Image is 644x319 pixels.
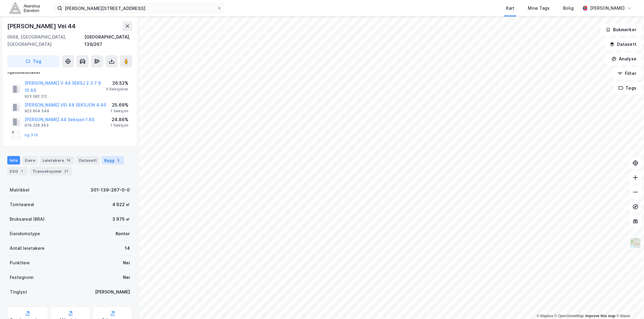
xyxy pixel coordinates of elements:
div: [PERSON_NAME] [590,5,625,12]
a: OpenStreetMap [554,314,584,318]
div: [PERSON_NAME] Vei 44 [7,21,77,31]
div: 974 228 343 [25,123,49,128]
div: Kontrollprogram for chat [614,290,644,319]
div: Kontor [116,230,130,237]
div: Antall leietakere [10,245,45,252]
div: 24.86% [110,116,128,123]
div: 26.52% [106,80,128,87]
div: 25.69% [110,101,128,109]
div: 1 [19,168,25,174]
div: Nei [123,259,130,266]
div: Matrikkel [10,186,29,194]
div: Eiere [22,156,38,165]
div: Datasett [76,156,99,165]
div: Nei [123,274,130,281]
div: 14 [125,245,130,252]
input: Søk på adresse, matrikkel, gårdeiere, leietakere eller personer [62,4,217,13]
div: Kart [506,5,514,12]
div: Leietakere [40,156,74,165]
img: akershus-eiendom-logo.9091f326c980b4bce74ccdd9f866810c.svg [10,3,40,13]
a: Improve this map [585,314,615,318]
div: [PERSON_NAME] [95,288,130,296]
a: Mapbox [537,314,553,318]
div: 3 975 ㎡ [112,215,130,223]
iframe: Chat Widget [614,290,644,319]
button: Filter [612,67,642,80]
button: Bokmerker [601,24,642,36]
div: Tinglyst [10,288,27,296]
button: Datasett [605,38,642,50]
div: 0668, [GEOGRAPHIC_DATA], [GEOGRAPHIC_DATA] [7,33,84,48]
div: 301-139-267-0-0 [90,186,130,194]
div: Bolig [563,5,574,12]
div: 4 922 ㎡ [112,201,130,208]
div: 14 [65,157,72,163]
div: Festegrunn [10,274,33,281]
div: Punktleie [10,259,30,266]
button: Analyse [606,53,642,65]
div: Transaksjoner [30,167,72,175]
div: 923 604 049 [25,109,49,114]
div: 1 Seksjon [110,109,128,114]
div: 5 [116,157,122,163]
button: Tag [7,55,59,67]
div: Info [7,156,20,165]
div: 27 [63,168,70,174]
div: ESG [7,167,28,175]
div: 5 Seksjoner [106,87,128,92]
div: Bygg [102,156,124,165]
img: Z [630,237,641,249]
div: 923 082 212 [25,94,47,99]
button: Tags [613,82,642,94]
div: Mine Tags [528,5,550,12]
div: [GEOGRAPHIC_DATA], 139/267 [84,33,132,48]
div: Bruksareal (BRA) [10,215,45,223]
div: Eiendomstype [10,230,40,237]
div: Tomteareal [10,201,34,208]
div: 1 Seksjon [110,123,128,128]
